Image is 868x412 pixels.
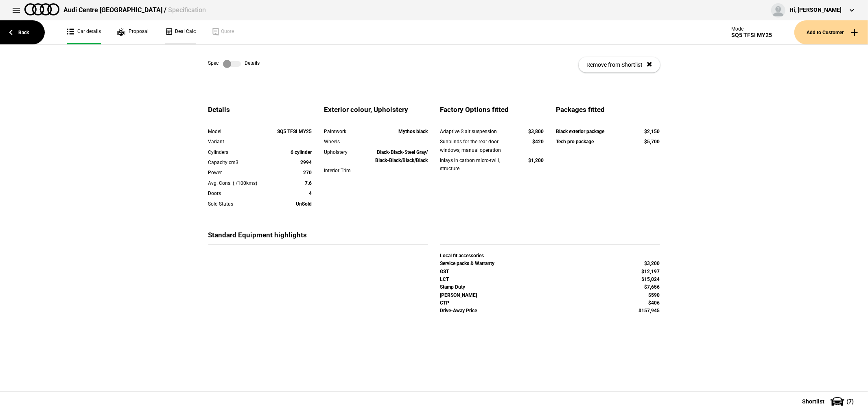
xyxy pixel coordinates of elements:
div: Doors [208,189,271,197]
strong: SQ5 TFSI MY25 [278,129,312,134]
strong: [PERSON_NAME] [440,292,477,298]
span: ( 7 ) [846,399,854,404]
strong: $3,200 [645,261,660,266]
div: Upholstery [324,148,366,156]
strong: 2994 [301,160,312,165]
div: Capacity cm3 [208,158,271,167]
strong: $15,024 [642,276,660,282]
strong: Black-Black-Steel Gray/ Black-Black/Black/Black [376,149,428,163]
div: Hi, [PERSON_NAME] [789,6,842,14]
strong: $157,945 [639,308,660,313]
strong: 270 [304,170,312,175]
strong: $406 [649,300,660,306]
strong: 7.6 [305,180,312,186]
div: Cylinders [208,148,271,156]
div: Audi Centre [GEOGRAPHIC_DATA] / [63,6,206,15]
div: Paintwork [324,127,366,136]
strong: $7,656 [645,284,660,290]
strong: Service packs & Warranty [440,261,495,266]
button: Add to Customer [794,20,868,44]
span: Shortlist [802,399,824,404]
strong: Tech pro package [556,139,594,145]
div: Model [208,127,271,136]
strong: $12,197 [642,269,660,274]
div: Details [208,105,312,119]
a: Proposal [117,20,149,44]
strong: 6 cylinder [291,149,312,155]
div: Factory Options fitted [440,105,544,119]
div: Interior Trim [324,167,366,175]
strong: Mythos black [399,129,428,134]
strong: $2,150 [645,129,660,134]
div: Sunblinds for the rear door windows, manual operation [440,138,513,154]
strong: $420 [533,139,544,145]
div: Adaptive S air suspension [440,127,513,136]
div: Power [208,169,271,177]
strong: GST [440,269,449,274]
strong: Stamp Duty [440,284,466,290]
div: Standard Equipment highlights [208,230,428,245]
span: Specification [168,6,206,14]
div: Spec Details [208,60,260,68]
strong: UnSold [296,201,312,207]
div: Exterior colour, Upholstery [324,105,428,119]
strong: Black exterior package [556,129,605,134]
div: Wheels [324,138,366,146]
div: SQ5 TFSI MY25 [731,32,772,39]
button: Shortlist(7) [790,391,868,412]
strong: $590 [649,292,660,298]
strong: CTP [440,300,450,306]
strong: 4 [309,191,312,196]
strong: Drive-Away Price [440,308,477,313]
a: Deal Calc [165,20,196,44]
strong: $1,200 [529,158,544,163]
div: Inlays in carbon micro-twill, structure [440,156,513,173]
strong: $5,700 [645,139,660,145]
div: Variant [208,138,271,146]
strong: Local fit accessories [440,253,484,259]
img: audi.png [24,3,59,15]
div: Avg. Cons. (l/100kms) [208,179,271,187]
strong: $3,800 [529,129,544,134]
button: Remove from Shortlist [579,57,660,72]
a: Car details [67,20,101,44]
div: Model [731,26,772,32]
div: Packages fitted [556,105,660,119]
div: Sold Status [208,200,271,208]
strong: LCT [440,276,449,282]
